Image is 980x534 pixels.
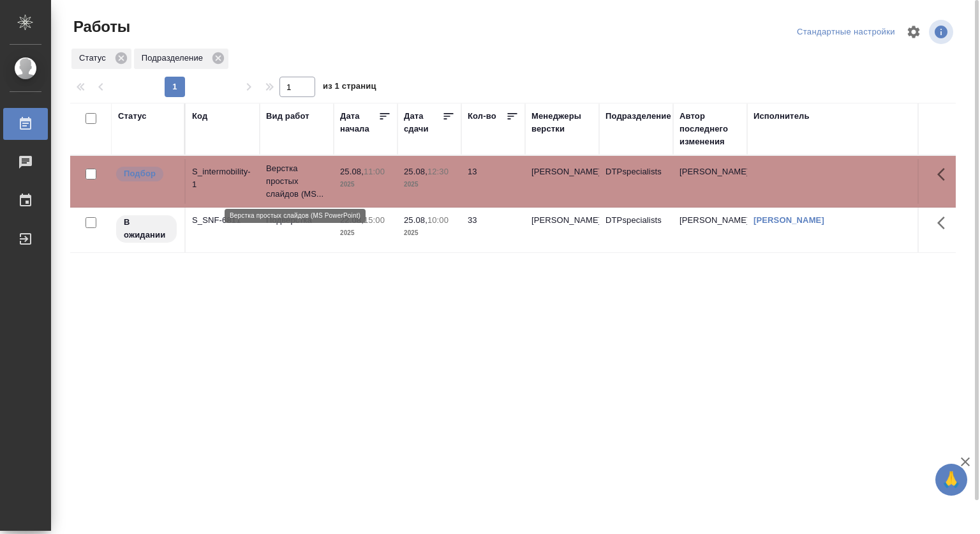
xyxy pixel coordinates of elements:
[940,466,962,493] span: 🙏
[930,159,960,190] button: Здесь прячутся важные кнопки
[266,214,327,227] p: Подверстка
[192,165,253,191] div: S_intermobility-1
[679,110,741,148] div: Автор последнего изменения
[754,215,824,225] a: [PERSON_NAME]
[605,110,671,123] div: Подразделение
[118,110,147,123] div: Статус
[340,167,364,176] p: 25.08,
[79,52,110,65] p: Статус
[531,110,593,135] div: Менеджеры верстки
[427,215,449,225] p: 10:00
[404,215,427,225] p: 25.08,
[531,165,593,178] p: [PERSON_NAME]
[673,159,747,204] td: [PERSON_NAME]
[192,214,253,227] div: S_SNF-6811
[531,214,593,227] p: [PERSON_NAME]
[794,22,898,42] div: split button
[404,167,427,176] p: 25.08,
[754,110,810,123] div: Исполнитель
[124,216,169,241] p: В ожидании
[929,20,956,44] span: Посмотреть информацию
[124,167,156,180] p: Подбор
[404,178,455,191] p: 2025
[599,208,673,252] td: DTPspecialists
[930,208,960,238] button: Здесь прячутся важные кнопки
[115,165,178,183] div: Можно подбирать исполнителей
[70,17,130,37] span: Работы
[364,167,385,176] p: 11:00
[898,17,929,47] span: Настроить таблицу
[340,215,364,225] p: 22.08,
[935,464,967,496] button: 🙏
[461,208,525,252] td: 33
[266,110,309,123] div: Вид работ
[427,167,449,176] p: 12:30
[340,178,391,191] p: 2025
[673,208,747,252] td: [PERSON_NAME]
[192,110,207,123] div: Код
[323,79,376,97] span: из 1 страниц
[266,162,327,201] p: Верстка простых слайдов (MS...
[404,227,455,240] p: 2025
[364,215,385,225] p: 15:00
[404,110,442,135] div: Дата сдачи
[461,159,525,204] td: 13
[468,110,496,123] div: Кол-во
[599,159,673,204] td: DTPspecialists
[340,110,378,135] div: Дата начала
[142,52,207,65] p: Подразделение
[134,49,228,69] div: Подразделение
[115,214,178,244] div: Исполнитель назначен, приступать к работе пока рано
[340,227,391,240] p: 2025
[71,49,131,69] div: Статус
